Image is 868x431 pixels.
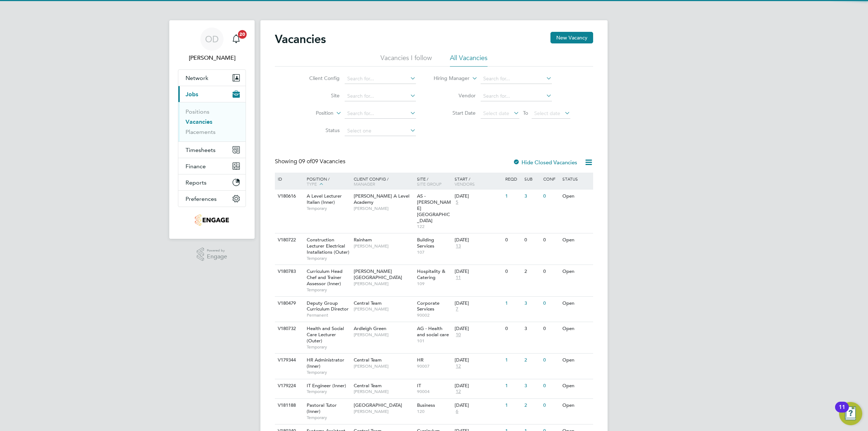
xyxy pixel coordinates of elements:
[275,32,326,46] h2: Vacancies
[178,142,246,158] button: Timesheets
[301,173,352,191] div: Position /
[276,322,301,335] div: V180732
[354,325,386,331] span: Ardleigh Green
[417,300,439,312] span: Corporate Services
[276,173,301,185] div: ID
[523,354,541,367] div: 2
[417,193,451,224] span: AS - [PERSON_NAME][GEOGRAPHIC_DATA]
[186,118,212,125] a: Vacancies
[307,255,350,261] span: Temporary
[541,379,560,393] div: 0
[503,297,522,310] div: 1
[354,409,413,414] span: [PERSON_NAME]
[307,369,350,375] span: Temporary
[503,190,522,203] div: 1
[561,379,592,393] div: Open
[541,354,560,367] div: 0
[276,265,301,278] div: V180783
[523,265,541,278] div: 2
[298,127,340,134] label: Status
[541,399,560,412] div: 0
[275,158,347,165] div: Showing
[417,389,451,394] span: 90004
[541,265,560,278] div: 0
[178,158,246,174] button: Finance
[276,399,301,412] div: V181188
[523,173,541,185] div: Sub
[428,75,469,82] label: Hiring Manager
[307,325,344,344] span: Health and Social Care Lecturer (Outer)
[503,233,522,247] div: 0
[207,254,227,260] span: Engage
[354,281,413,287] span: [PERSON_NAME]
[186,163,206,170] span: Finance
[455,389,462,395] span: 12
[523,297,541,310] div: 3
[561,297,592,310] div: Open
[307,402,337,414] span: Pastoral Tutor (Inner)
[455,243,462,249] span: 13
[455,363,462,369] span: 12
[455,300,502,307] div: [DATE]
[523,322,541,335] div: 3
[541,233,560,247] div: 0
[455,383,502,389] div: [DATE]
[523,190,541,203] div: 3
[455,357,502,363] div: [DATE]
[455,275,462,281] span: 11
[178,86,246,102] button: Jobs
[521,108,530,118] span: To
[561,233,592,247] div: Open
[453,173,503,190] div: Start /
[417,325,449,338] span: AG - Health and social care
[354,300,382,306] span: Central Team
[186,195,217,202] span: Preferences
[299,158,312,165] span: 09 of
[197,248,227,261] a: Powered byEngage
[550,32,593,43] button: New Vacancy
[298,75,340,81] label: Client Config
[523,233,541,247] div: 0
[307,344,350,350] span: Temporary
[354,243,413,249] span: [PERSON_NAME]
[195,214,229,226] img: jambo-logo-retina.png
[455,332,462,338] span: 10
[238,30,247,39] span: 20
[541,297,560,310] div: 0
[178,174,246,190] button: Reports
[354,306,413,312] span: [PERSON_NAME]
[455,199,459,206] span: 5
[307,268,342,287] span: Curriculum Head Chef and Trainer Assessor (Inner)
[561,354,592,367] div: Open
[417,402,435,408] span: Business
[276,379,301,393] div: V179224
[455,326,502,332] div: [DATE]
[417,357,424,363] span: HR
[299,158,345,165] span: 09 Vacancies
[561,322,592,335] div: Open
[276,354,301,367] div: V179344
[503,379,522,393] div: 1
[503,354,522,367] div: 1
[417,312,451,318] span: 90002
[307,415,350,421] span: Temporary
[276,233,301,247] div: V180722
[417,249,451,255] span: 107
[380,54,432,67] li: Vacancies I follow
[354,402,402,408] span: [GEOGRAPHIC_DATA]
[178,191,246,207] button: Preferences
[523,379,541,393] div: 3
[503,399,522,412] div: 1
[450,54,488,67] li: All Vacancies
[354,237,372,243] span: Rainham
[178,70,246,86] button: Network
[354,206,413,211] span: [PERSON_NAME]
[307,206,350,211] span: Temporary
[541,190,560,203] div: 0
[345,109,416,119] input: Search for...
[298,92,340,99] label: Site
[503,322,522,335] div: 0
[345,91,416,101] input: Search for...
[561,399,592,412] div: Open
[417,181,442,187] span: Site Group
